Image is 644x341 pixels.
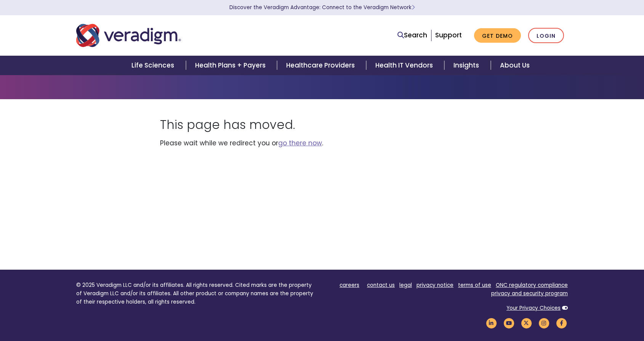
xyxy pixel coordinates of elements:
a: About Us [491,56,539,75]
a: Support [435,31,462,40]
a: Login [528,28,564,43]
a: Veradigm LinkedIn Link [485,320,498,327]
a: careers [340,281,359,289]
a: Search [397,30,427,40]
img: Veradigm logo [76,23,181,48]
a: Life Sciences [122,56,186,75]
a: ONC regulatory compliance [496,281,568,289]
p: © 2025 Veradigm LLC and/or its affiliates. All rights reserved. Cited marks are the property of V... [76,281,316,306]
a: privacy notice [417,281,453,289]
h1: This page has moved. [160,117,484,132]
a: Get Demo [474,28,521,43]
a: go there now [278,138,322,148]
a: terms of use [458,281,491,289]
a: Healthcare Providers [277,56,366,75]
a: Insights [444,56,490,75]
a: Veradigm YouTube Link [502,320,515,327]
a: privacy and security program [491,290,568,297]
a: legal [399,281,412,289]
a: Health IT Vendors [366,56,444,75]
a: Your Privacy Choices [506,304,561,312]
p: Please wait while we redirect you or . [160,138,484,148]
a: contact us [367,281,395,289]
a: Health Plans + Payers [186,56,277,75]
a: Veradigm Instagram Link [537,320,550,327]
a: Veradigm Twitter Link [520,320,533,327]
a: Veradigm Facebook Link [555,320,568,327]
span: Learn More [412,4,415,11]
a: Discover the Veradigm Advantage: Connect to the Veradigm NetworkLearn More [229,4,415,11]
